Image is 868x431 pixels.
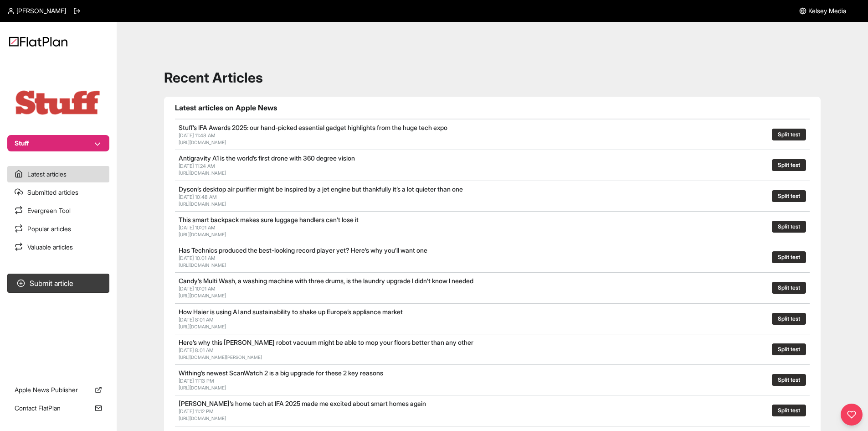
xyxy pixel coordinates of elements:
[179,216,359,223] a: This smart backpack makes sure luggage handlers can’t lose it
[179,246,427,254] a: Has Technics produced the best-looking record player yet? Here’s why you’ll want one
[179,170,226,176] a: [URL][DOMAIN_NAME]
[179,201,226,207] a: [URL][DOMAIN_NAME]
[179,154,355,162] a: Antigravity A1 is the world’s first drone with 360 degree vision
[7,221,109,237] a: Popular articles
[179,308,403,316] a: How Haier is using AI and sustainability to shake up Europe’s appliance market
[179,317,214,323] span: [DATE] 8:01 AM
[7,274,109,293] button: Submit article
[179,232,226,237] a: [URL][DOMAIN_NAME]
[7,184,109,201] a: Submitted articles
[179,354,262,360] a: [URL][DOMAIN_NAME][PERSON_NAME]
[179,400,426,407] a: [PERSON_NAME]’s home tech at IFA 2025 made me excited about smart homes again
[772,221,806,233] button: Split test
[179,378,214,384] span: [DATE] 11:13 PM
[179,163,215,169] span: [DATE] 11:24 AM
[772,374,806,386] button: Split test
[16,6,66,16] span: [PERSON_NAME]
[772,282,806,294] button: Split test
[179,194,217,200] span: [DATE] 10:48 AM
[164,69,821,86] h1: Recent Articles
[175,102,810,113] h1: Latest articles on Apple News
[772,190,806,202] button: Split test
[772,129,806,140] button: Split test
[179,140,226,145] a: [URL][DOMAIN_NAME]
[772,313,806,325] button: Split test
[179,338,473,346] a: Here’s why this [PERSON_NAME] robot vacuum might be able to mop your floors better than any other
[179,224,216,231] span: [DATE] 10:01 AM
[179,408,214,415] span: [DATE] 11:12 PM
[772,251,806,263] button: Split test
[179,262,226,268] a: [URL][DOMAIN_NAME]
[7,400,109,416] a: Contact FlatPlan
[179,324,226,329] a: [URL][DOMAIN_NAME]
[179,185,463,193] a: Dyson’s desktop air purifier might be inspired by a jet engine but thankfully it’s a lot quieter ...
[7,135,109,151] button: Stuff
[179,293,226,298] a: [URL][DOMAIN_NAME]
[7,239,109,255] a: Valuable articles
[179,124,447,131] a: Stuff’s IFA Awards 2025: our hand-picked essential gadget highlights from the huge tech expo
[772,343,806,355] button: Split test
[7,203,109,219] a: Evergreen Tool
[9,36,67,47] img: Logo
[179,369,383,377] a: Withing’s newest ScanWatch 2 is a big upgrade for these 2 key reasons
[7,166,109,182] a: Latest articles
[179,132,216,139] span: [DATE] 11:48 AM
[13,88,104,117] img: Publication Logo
[7,382,109,398] a: Apple News Publisher
[808,6,846,16] span: Kelsey Media
[179,385,226,390] a: [URL][DOMAIN_NAME]
[179,415,226,421] a: [URL][DOMAIN_NAME]
[772,405,806,416] button: Split test
[179,347,214,353] span: [DATE] 8:01 AM
[179,255,216,261] span: [DATE] 10:01 AM
[7,6,66,16] a: [PERSON_NAME]
[179,286,216,292] span: [DATE] 10:01 AM
[179,277,473,285] a: Candy’s Multi Wash, a washing machine with three drums, is the laundry upgrade I didn’t know I ne...
[772,159,806,171] button: Split test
